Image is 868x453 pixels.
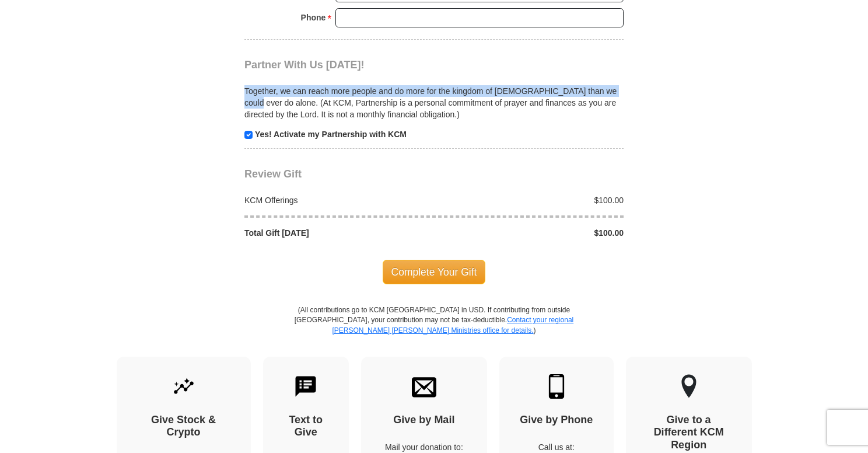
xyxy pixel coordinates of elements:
h4: Give by Mail [381,414,467,427]
a: Contact your regional [PERSON_NAME] [PERSON_NAME] Ministries office for details. [332,316,573,334]
p: Mail your donation to: [381,441,467,453]
div: $100.00 [434,194,630,206]
strong: Phone [301,9,326,26]
strong: Yes! Activate my Partnership with KCM [255,130,407,139]
p: (All contributions go to KCM [GEOGRAPHIC_DATA] in USD. If contributing from outside [GEOGRAPHIC_D... [294,305,574,356]
img: text-to-give.svg [293,374,318,399]
h4: Give to a Different KCM Region [646,414,731,452]
p: Together, we can reach more people and do more for the kingdom of [DEMOGRAPHIC_DATA] than we coul... [244,85,624,120]
img: give-by-stock.svg [171,374,196,399]
h4: Text to Give [283,414,329,439]
h4: Give by Phone [520,414,593,427]
h4: Give Stock & Crypto [137,414,230,439]
img: mobile.svg [544,374,569,399]
img: other-region [681,374,697,399]
span: Partner With Us [DATE]! [244,59,365,71]
img: envelope.svg [412,374,436,399]
div: KCM Offerings [239,194,435,206]
p: Call us at: [520,441,593,453]
div: $100.00 [434,227,630,239]
span: Review Gift [244,168,302,180]
span: Complete Your Gift [383,260,486,284]
div: Total Gift [DATE] [239,227,435,239]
